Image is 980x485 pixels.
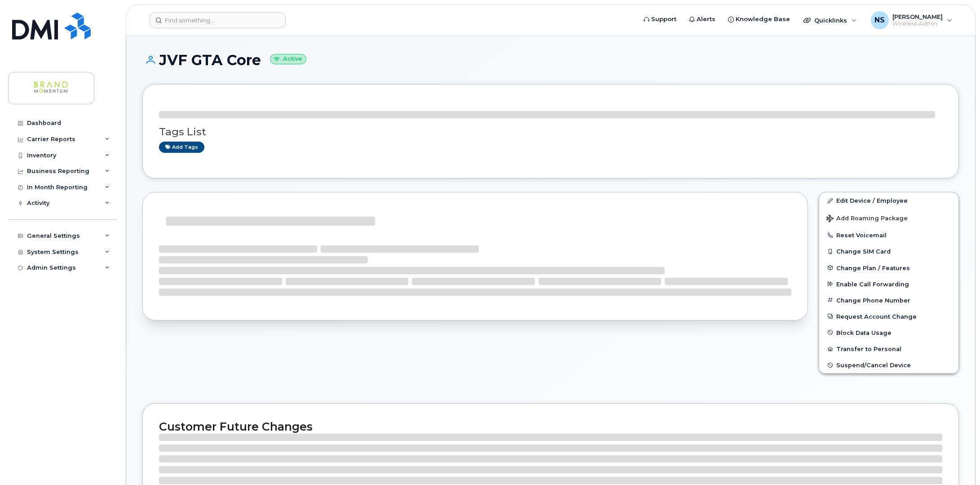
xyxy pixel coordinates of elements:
button: Transfer to Personal [819,341,958,357]
span: Change Plan / Features [836,264,910,271]
button: Change SIM Card [819,243,958,259]
span: Suspend/Cancel Device [836,362,911,369]
span: Enable Call Forwarding [836,280,909,287]
span: Add Roaming Package [826,215,908,223]
button: Change Phone Number [819,292,958,308]
button: Change Plan / Features [819,260,958,276]
button: Reset Voicemail [819,227,958,243]
button: Enable Call Forwarding [819,276,958,292]
h1: JVF GTA Core [142,52,959,68]
button: Add Roaming Package [819,209,958,227]
a: Edit Device / Employee [819,192,958,209]
button: Block Data Usage [819,325,958,341]
a: Add tags [159,142,204,153]
h3: Tags List [159,126,942,138]
small: Active [270,54,306,64]
button: Request Account Change [819,308,958,325]
h2: Customer Future Changes [159,420,942,433]
button: Suspend/Cancel Device [819,357,958,373]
